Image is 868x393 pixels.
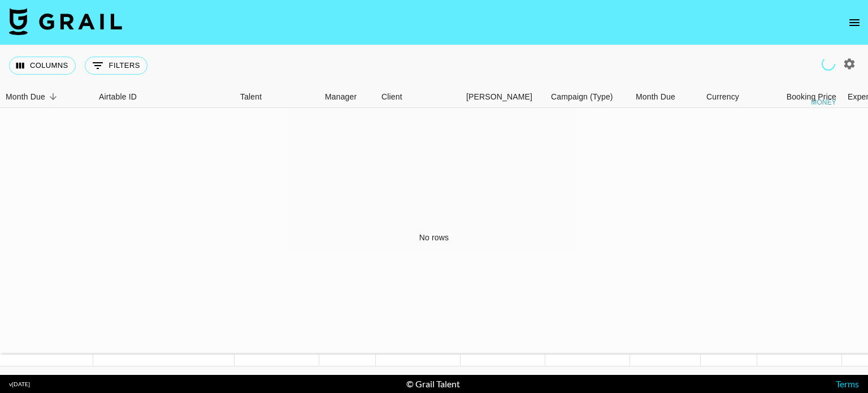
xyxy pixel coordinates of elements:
[99,86,137,108] div: Airtable ID
[6,86,45,108] div: Month Due
[461,86,545,108] div: Booker
[701,86,757,108] div: Currency
[630,86,701,108] div: Month Due
[93,86,235,108] div: Airtable ID
[240,86,262,108] div: Talent
[381,86,402,108] div: Client
[9,8,122,35] img: Grail Talent
[836,378,859,389] a: Terms
[9,381,30,388] div: v [DATE]
[787,86,836,108] div: Booking Price
[325,86,357,108] div: Manager
[9,57,76,75] button: Select columns
[85,57,147,75] button: Show filters
[235,86,319,108] div: Talent
[636,86,675,108] div: Month Due
[319,86,376,108] div: Manager
[545,86,630,108] div: Campaign (Type)
[406,378,460,390] div: © Grail Talent
[45,89,61,105] button: Sort
[706,86,739,108] div: Currency
[819,54,837,73] span: Refreshing managers, users, talent, clients, campaigns...
[466,86,532,108] div: [PERSON_NAME]
[551,86,613,108] div: Campaign (Type)
[376,86,461,108] div: Client
[811,99,836,106] div: money
[843,11,866,34] button: open drawer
